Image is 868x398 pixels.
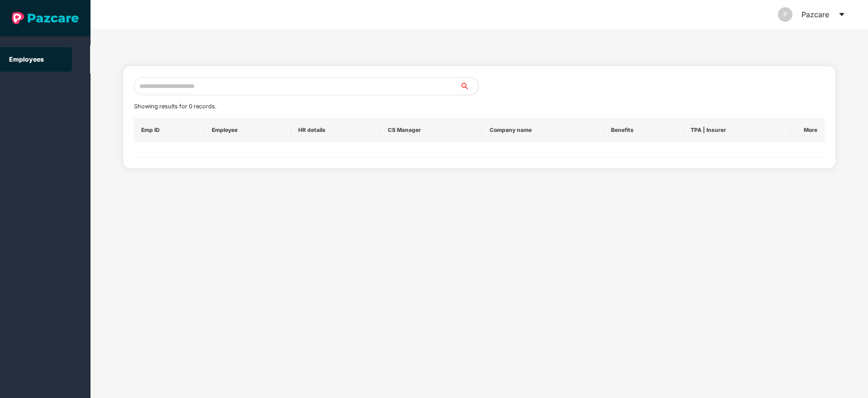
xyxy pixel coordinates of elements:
span: Showing results for 0 records. [134,103,216,110]
th: TPA | Insurer [683,118,790,142]
th: More [790,118,825,142]
a: Employees [9,55,44,63]
th: CS Manager [381,118,482,142]
span: P [783,7,787,22]
button: search [460,77,479,95]
th: Benefits [604,118,683,142]
span: caret-down [838,11,845,18]
th: HR details [291,118,380,142]
th: Emp ID [134,118,205,142]
th: Company name [482,118,604,142]
span: search [460,83,478,90]
th: Employee [205,118,291,142]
